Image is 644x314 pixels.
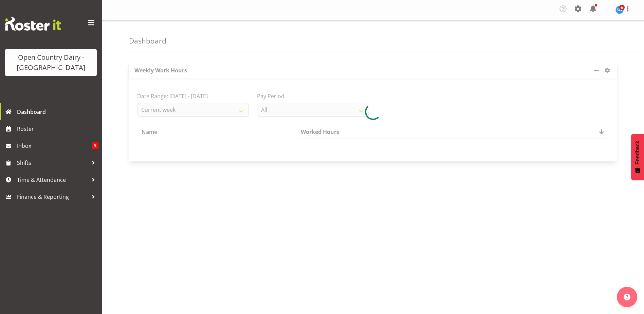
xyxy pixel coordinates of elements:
div: Open Country Dairy - [GEOGRAPHIC_DATA] [12,52,90,73]
span: Inbox [17,141,92,151]
span: Time & Attendance [17,175,88,185]
h4: Dashboard [129,37,166,45]
img: steve-webb7510.jpg [615,6,624,14]
img: Rosterit website logo [5,17,61,31]
span: Feedback [634,141,641,164]
span: Shifts [17,158,88,168]
span: Dashboard [17,107,98,117]
span: Roster [17,124,98,134]
span: 5 [92,142,98,149]
button: Feedback - Show survey [631,134,644,180]
img: help-xxl-2.png [624,294,630,300]
span: Finance & Reporting [17,192,88,202]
